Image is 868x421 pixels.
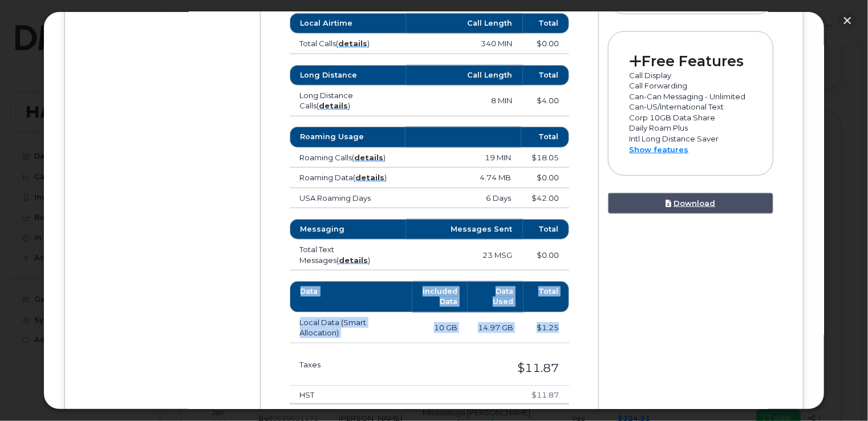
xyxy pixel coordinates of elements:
span: ( ) [337,256,371,265]
h3: $11.87 [405,362,559,374]
td: $18.05 [521,148,569,168]
td: 19 MIN [405,148,521,168]
td: $1.25 [524,313,569,343]
th: Messages Sent [406,219,523,240]
td: Roaming Data [290,168,406,188]
h4: $11.87 [419,391,559,399]
td: Total Text Messages [290,240,407,270]
a: details [356,173,385,182]
th: Total [524,281,569,313]
span: ( ) [354,173,387,182]
th: Data [290,281,413,313]
td: 6 Days [405,188,521,209]
a: Download [608,193,773,214]
th: Included Data [412,281,468,313]
td: $42.00 [521,188,569,209]
th: Data Used [468,281,524,313]
td: 23 MSG [406,240,523,270]
a: details [339,256,368,265]
th: Messaging [290,219,407,240]
td: 4.74 MB [405,168,521,188]
h3: Taxes [300,361,385,369]
td: $0.00 [523,240,570,270]
td: 10 GB [412,313,468,343]
h4: HST [300,391,398,399]
td: Roaming Calls [290,148,406,168]
td: Local Data (Smart Allocation) [290,313,413,343]
th: Total [523,219,570,240]
td: $0.00 [521,168,569,188]
td: 14.97 GB [468,313,524,343]
td: USA Roaming Days [290,188,406,209]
